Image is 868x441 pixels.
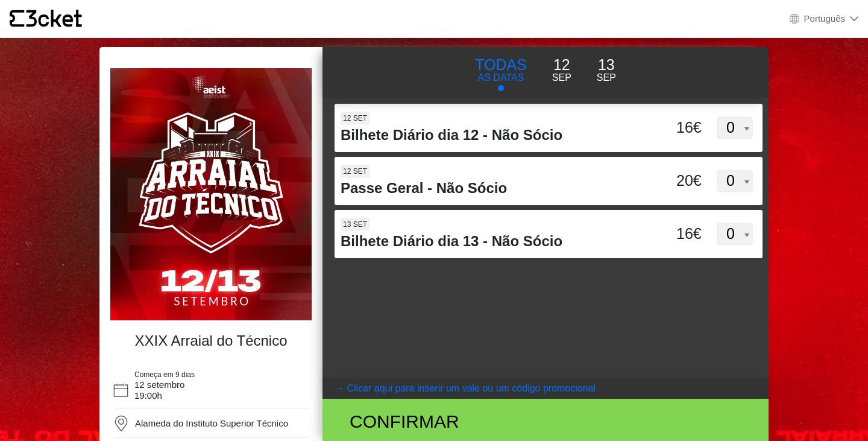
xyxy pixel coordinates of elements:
[10,10,24,27] g: {' '}
[341,408,614,435] div: Confirmar
[584,53,629,86] button: 13 Sep
[717,170,753,192] select: 12 set Passe Geral - Não Sócio 20€
[475,54,527,77] p: TODAS
[347,383,596,393] coupontext: Clicar aqui para inserir um vale ou um código promocional
[597,54,616,77] p: 13
[597,71,616,85] p: Sep
[475,71,527,85] p: AS DATAS
[717,116,753,139] select: 12 set Bilhete Diário dia 12 - Não Sócio 16€
[644,116,705,139] div: 16€
[322,378,769,399] button: → Clicar aqui para inserir um vale ou um código promocional
[341,165,370,178] span: 12 set
[644,223,705,246] div: 16€
[552,71,571,85] p: Sep
[341,180,644,197] h4: Passe Geral - Não Sócio
[134,379,184,401] span: 12 setembro 19:00h
[552,54,571,77] p: 12
[134,370,195,379] span: Começa em 9 dias
[341,112,370,125] span: 12 set
[462,53,539,92] button: TODAS AS DATAS
[539,53,584,86] button: 12 Sep
[341,233,644,250] h4: Bilhete Diário dia 13 - Não Sócio
[644,170,705,192] div: 20€
[341,127,644,144] h4: Bilhete Diário dia 12 - Não Sócio
[341,218,370,231] span: 13 set
[717,223,753,246] select: 13 set Bilhete Diário dia 13 - Não Sócio 16€
[116,332,306,350] h4: XXIX Arraial do Técnico
[135,418,288,428] span: Alameda do Instituto Superior Técnico
[110,68,312,320] img: e49d6b16d0b2489fbe161f82f243c176.webp
[335,381,344,396] arrow: →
